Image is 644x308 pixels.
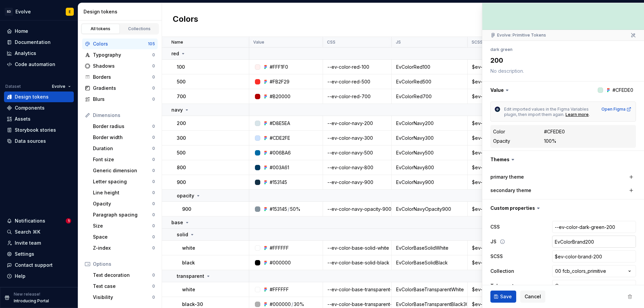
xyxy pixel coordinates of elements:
p: 800 [177,164,186,171]
div: 105 [148,41,155,47]
a: Learn more [566,112,589,117]
div: Help [15,273,25,280]
div: 0 [152,63,155,69]
div: $ev-color-base-solid-white [468,245,554,251]
p: 900 [182,206,191,212]
div: #006BA6 [270,149,291,156]
div: 0 [152,190,155,195]
div: 0 [152,179,155,184]
p: red [171,50,179,57]
p: 700 [177,93,186,100]
div: 0 [152,284,155,289]
div: Opacity [93,200,152,207]
div: EvColorNavy200 [392,120,467,127]
div: #153145 [270,179,287,186]
div: EvColorNavyOpacity900 [392,206,467,212]
div: 0 [152,201,155,206]
div: EvColorBaseSolidWhite [392,245,467,251]
div: Typography [93,52,152,58]
div: #B20000 [270,93,290,100]
div: EvColorRed500 [392,78,467,85]
a: Storybook stories [4,125,74,135]
div: #153145 [270,206,287,212]
button: Cancel [520,291,545,303]
div: Border radius [93,123,152,130]
div: Search ⌘K [15,229,40,235]
a: Text decoration0 [90,270,158,281]
p: white [182,286,195,293]
div: Collections [123,26,156,32]
a: Design tokens [4,91,74,102]
p: 200 [177,120,186,127]
div: Contact support [15,262,53,268]
div: --ev-color-navy-800 [323,164,391,171]
a: Home [4,26,74,37]
div: 0 [152,124,155,129]
a: Visibility0 [90,292,158,303]
div: #FFFFFF [270,245,289,251]
div: Assets [15,116,31,122]
div: Dataset [5,84,21,89]
button: SDEvolveE [1,4,76,19]
div: 100% [544,138,556,144]
div: 0 [152,245,155,251]
div: 0 [152,295,155,300]
div: Letter spacing [93,178,152,185]
p: black-30 [182,301,203,308]
button: Search ⌘K [4,227,74,237]
div: Notifications [15,218,45,224]
div: --ev-color-navy-300 [323,135,391,141]
div: 0 [152,272,155,278]
div: 0 [152,168,155,173]
p: 100 [177,64,185,70]
div: 0 [152,157,155,162]
a: Line height0 [90,187,158,198]
p: 900 [177,179,186,186]
div: --ev-color-red-500 [323,78,391,85]
a: Generic dimension0 [90,165,158,176]
div: Shadows [93,63,152,69]
div: Evolve [15,8,31,15]
button: Help [4,271,74,282]
div: $ev-color-navy-900 [468,179,554,186]
div: Evolve: Primitive Tokens [490,33,546,38]
a: Border width0 [90,132,158,143]
span: Save [500,293,512,300]
a: Typography0 [82,50,158,60]
input: Empty [552,236,636,248]
div: Analytics [15,50,36,57]
div: Duration [93,145,152,152]
div: 0 [152,85,155,91]
a: Documentation [4,37,74,48]
a: Settings [4,249,74,259]
a: Colors105 [82,39,158,49]
div: $ev-color-navy-300 [468,135,554,141]
div: Generic dimension [93,167,152,174]
label: Collection [490,268,514,274]
p: opacity [177,192,194,199]
div: $ev-color-red-700 [468,93,554,100]
p: 500 [177,78,185,85]
p: Introducing Portal [14,298,49,304]
div: Text decoration [93,272,152,279]
button: Save [490,291,516,303]
input: Empty [552,250,636,262]
a: Opacity0 [90,198,158,209]
a: Size0 [90,221,158,231]
label: primary theme [490,174,524,180]
div: E [69,9,71,14]
div: Border width [93,134,152,141]
span: Evolve [52,84,65,89]
p: New release! [14,292,40,297]
button: Notifications1 [4,215,74,226]
div: #D8E5EA [270,120,290,127]
label: SCSS [490,253,503,260]
div: $ev-color-navy-800 [468,164,554,171]
div: $ev-color-base-transparent-black-30 [468,301,554,308]
div: 30% [294,301,304,308]
div: Paragraph spacing [93,211,152,218]
div: Open Figma [601,107,632,112]
a: Invite team [4,238,74,248]
div: #CDE2FE [270,135,290,141]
